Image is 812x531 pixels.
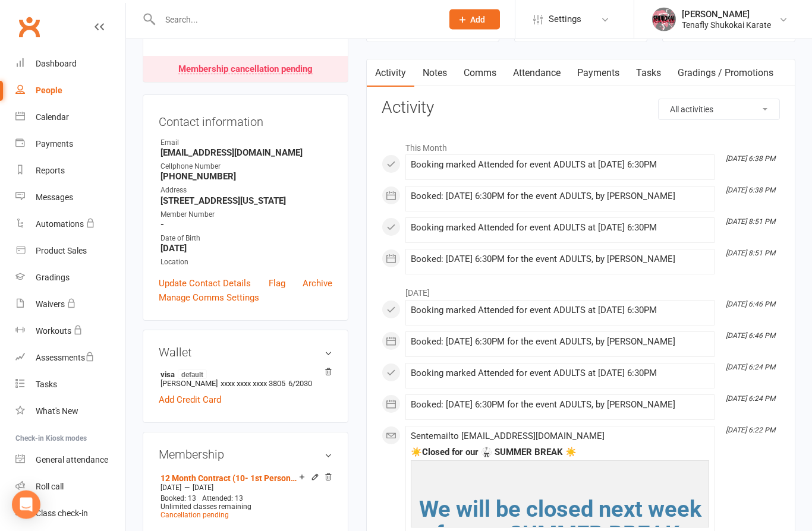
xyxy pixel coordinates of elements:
[15,371,125,398] a: Tasks
[160,370,326,380] strong: visa
[36,508,88,518] div: Class check-in
[505,60,569,87] a: Attendance
[36,139,73,148] div: Payments
[15,398,125,425] a: What's New
[159,291,259,305] a: Manage Comms Settings
[160,244,332,254] strong: [DATE]
[159,277,251,291] a: Update Contact Details
[411,160,709,170] div: Booking marked Attended for event ADULTS at [DATE] 6:30PM
[726,187,775,195] i: [DATE] 6:38 PM
[411,369,709,379] div: Booking marked Attended for event ADULTS at [DATE] 6:30PM
[726,426,775,435] i: [DATE] 6:22 PM
[160,511,229,520] a: Cancellation pending
[15,184,125,211] a: Messages
[726,332,775,340] i: [DATE] 6:46 PM
[15,447,125,473] a: General attendance kiosk mode
[726,249,775,258] i: [DATE] 8:51 PM
[36,192,73,202] div: Messages
[569,60,628,87] a: Payments
[414,60,455,87] a: Notes
[549,6,581,33] span: Settings
[159,111,332,129] h3: Contact information
[15,131,125,157] a: Payments
[15,77,125,104] a: People
[15,318,125,344] a: Workouts
[411,431,605,442] span: Sent email to [EMAIL_ADDRESS][DOMAIN_NAME]
[156,11,434,28] input: Search...
[15,473,125,500] a: Roll call
[36,219,84,229] div: Automations
[455,60,505,87] a: Comms
[14,12,44,42] a: Clubworx
[221,380,285,388] span: xxxx xxxx xxxx 3805
[160,148,332,159] strong: [EMAIL_ADDRESS][DOMAIN_NAME]
[160,484,181,492] span: [DATE]
[159,448,332,462] h3: Membership
[726,301,775,309] i: [DATE] 6:46 PM
[269,277,285,291] a: Flag
[15,500,125,527] a: Class kiosk mode
[652,8,676,31] img: thumb_image1695931792.png
[449,10,500,30] button: Add
[382,99,780,118] h3: Activity
[12,491,40,519] div: Open Intercom Messenger
[160,220,332,230] strong: -
[15,104,125,131] a: Calendar
[682,9,771,20] div: [PERSON_NAME]
[160,196,332,207] strong: [STREET_ADDRESS][US_STATE]
[36,406,78,416] div: What's New
[726,395,775,403] i: [DATE] 6:24 PM
[411,337,709,347] div: Booked: [DATE] 6:30PM for the event ADULTS, by [PERSON_NAME]
[669,60,782,87] a: Gradings / Promotions
[15,344,125,371] a: Assessments
[160,162,332,173] div: Cellphone Number
[36,326,71,336] div: Workouts
[411,192,709,202] div: Booked: [DATE] 6:30PM for the event ADULTS, by [PERSON_NAME]
[158,483,332,493] div: —
[159,346,332,359] h3: Wallet
[159,368,332,390] li: [PERSON_NAME]
[36,273,70,282] div: Gradings
[411,255,709,265] div: Booked: [DATE] 6:30PM for the event ADULTS, by [PERSON_NAME]
[193,484,213,492] span: [DATE]
[36,299,65,309] div: Waivers
[36,59,77,68] div: Dashboard
[411,448,709,458] div: ☀️Closed for our 🥋 SUMMER BREAK ☀️
[160,210,332,221] div: Member Number
[470,15,485,24] span: Add
[159,393,221,407] a: Add Credit Card
[36,86,62,95] div: People
[36,353,95,362] div: Assessments
[15,238,125,264] a: Product Sales
[160,503,251,511] span: Unlimited classes remaining
[178,65,313,75] div: Membership cancellation pending
[382,136,780,155] li: This Month
[36,380,57,389] div: Tasks
[202,495,243,503] span: Attended: 13
[382,281,780,300] li: [DATE]
[288,380,312,388] span: 6/2030
[411,223,709,233] div: Booking marked Attended for event ADULTS at [DATE] 6:30PM
[682,20,771,30] div: Tenafly Shukokai Karate
[726,155,775,163] i: [DATE] 6:38 PM
[15,264,125,291] a: Gradings
[15,50,125,77] a: Dashboard
[628,60,669,87] a: Tasks
[160,172,332,182] strong: [PHONE_NUMBER]
[303,277,332,291] a: Archive
[160,495,196,503] span: Booked: 13
[15,157,125,184] a: Reports
[36,112,69,122] div: Calendar
[367,60,414,87] a: Activity
[160,138,332,149] div: Email
[160,474,299,483] a: 12 Month Contract (10- 1st Person) $130
[36,166,65,175] div: Reports
[36,455,108,464] div: General attendance
[15,211,125,238] a: Automations
[160,185,332,197] div: Address
[36,246,87,255] div: Product Sales
[36,482,64,491] div: Roll call
[411,400,709,410] div: Booked: [DATE] 6:30PM for the event ADULTS, by [PERSON_NAME]
[726,218,775,226] i: [DATE] 8:51 PM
